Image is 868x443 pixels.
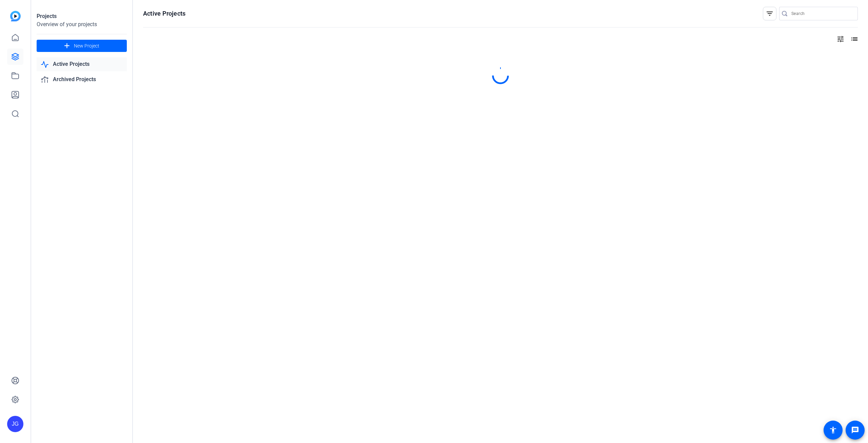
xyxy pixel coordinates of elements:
mat-icon: filter_list [766,10,774,18]
a: Archived Projects [37,73,127,87]
button: New Project [37,40,127,52]
h1: Active Projects [143,10,185,18]
a: Active Projects [37,57,127,71]
mat-icon: list [850,35,858,43]
span: New Project [74,42,99,50]
div: JG [7,416,23,432]
img: blue-gradient.svg [10,11,21,21]
mat-icon: tune [836,35,845,43]
div: Overview of your projects [37,20,127,29]
div: Projects [37,12,127,20]
mat-icon: accessibility [829,426,837,434]
mat-icon: message [851,426,859,434]
input: Search [791,10,852,18]
mat-icon: add [63,42,71,50]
